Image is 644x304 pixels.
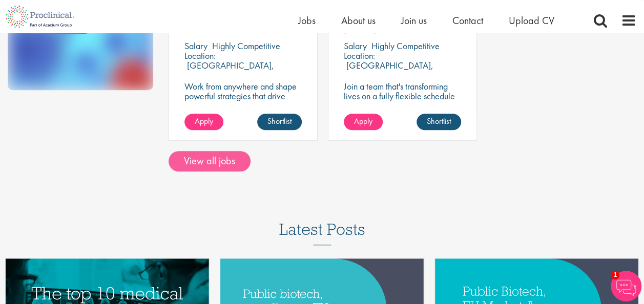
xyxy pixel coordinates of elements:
[184,81,302,130] p: Work from anywhere and shape powerful strategies that drive results! Enjoy the freedom of remote ...
[344,59,433,81] p: [GEOGRAPHIC_DATA], [GEOGRAPHIC_DATA]
[184,50,216,61] span: Location:
[169,151,251,171] a: View all jobs
[279,221,365,245] h3: Latest Posts
[344,40,367,52] span: Salary
[344,81,461,120] p: Join a team that's transforming lives on a fully flexible schedule with this Market Access Manage...
[344,114,383,130] a: Apply
[341,14,376,27] a: About us
[611,271,619,279] span: 1
[371,40,440,52] p: Highly Competitive
[452,14,483,27] a: Contact
[195,116,213,126] span: Apply
[401,14,427,27] a: Join us
[184,114,223,130] a: Apply
[298,14,316,27] a: Jobs
[509,14,554,27] a: Upload CV
[257,114,302,130] a: Shortlist
[354,116,372,126] span: Apply
[184,40,207,52] span: Salary
[184,59,274,81] p: [GEOGRAPHIC_DATA], [GEOGRAPHIC_DATA]
[417,114,461,130] a: Shortlist
[212,40,280,52] p: Highly Competitive
[344,50,375,61] span: Location:
[611,271,641,301] img: Chatbot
